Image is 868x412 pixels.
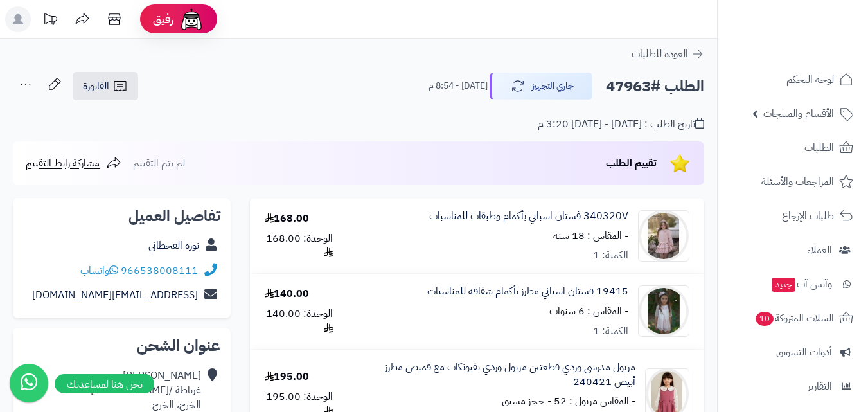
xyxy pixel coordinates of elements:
div: 195.00 [265,370,309,384]
a: تحديثات المنصة [34,6,66,35]
a: واتساب [80,263,118,278]
h2: عنوان الشحن [23,338,220,354]
span: السلات المتروكة [754,309,834,327]
a: المراجعات والأسئلة [725,166,860,197]
img: ai-face.png [179,6,204,32]
a: السلات المتروكة10 [725,303,860,334]
div: 168.00 [265,211,309,226]
div: الكمية: 1 [593,324,628,339]
a: العملاء [725,235,860,265]
div: الوحدة: 140.00 [265,307,333,336]
a: 340320V فستان اسباني بأكمام وطبقات للمناسبات [429,209,628,224]
div: تاريخ الطلب : [DATE] - [DATE] 3:20 م [538,117,704,132]
span: رفيق [153,12,173,27]
span: أدوات التسويق [776,343,832,361]
a: الطلبات [725,132,860,163]
span: المراجعات والأسئلة [761,173,834,191]
small: [DATE] - 8:54 م [429,80,488,93]
span: التقارير [808,377,832,395]
span: 10 [756,312,774,326]
a: مشاركة رابط التقييم [26,156,121,171]
span: جديد [772,278,795,292]
h2: تفاصيل العميل [23,208,220,224]
button: جاري التجهيز [490,73,592,100]
a: نوره القحطاني [148,238,199,253]
a: مريول مدرسي وردي قطعتين مريول وردي بفيونكات مع قميص مطرز أبيض 240421 [362,360,635,390]
img: 1699020904-_DSC7991zzz-90x90.jpg [639,210,689,262]
a: [EMAIL_ADDRESS][DOMAIN_NAME] [32,287,198,303]
span: مشاركة رابط التقييم [26,156,100,171]
a: الفاتورة [73,72,138,100]
small: - المقاس : 18 سنه [553,228,628,244]
span: لم يتم التقييم [133,156,185,171]
span: العملاء [807,241,832,259]
span: العودة للطلبات [632,46,688,62]
span: الطلبات [804,139,834,157]
div: الكمية: 1 [593,248,628,263]
span: طلبات الإرجاع [782,207,834,225]
span: الفاتورة [83,78,109,94]
span: الأقسام والمنتجات [763,105,834,123]
a: طلبات الإرجاع [725,201,860,231]
div: الوحدة: 168.00 [265,231,333,261]
img: 1710141077-19415-90x90.JPG [639,285,689,337]
div: 140.00 [265,287,309,301]
small: - المقاس مريول : 52 - حجز مسبق [502,393,635,409]
span: لوحة التحكم [786,71,834,89]
span: وآتس آب [770,275,832,293]
a: العودة للطلبات [632,46,704,62]
a: 19415 فستان اسباني مطرز بأكمام شفافه للمناسبات [427,284,628,299]
a: لوحة التحكم [725,64,860,95]
a: وآتس آبجديد [725,269,860,300]
h2: الطلب #47963 [606,73,704,100]
a: 966538008111 [121,263,198,278]
span: تقييم الطلب [606,156,657,171]
small: - المقاس : 6 سنوات [549,303,628,319]
a: التقارير [725,371,860,402]
a: أدوات التسويق [725,337,860,368]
